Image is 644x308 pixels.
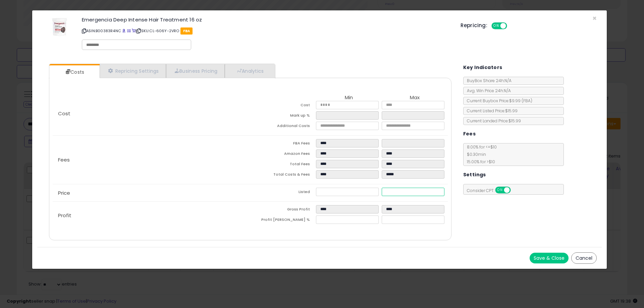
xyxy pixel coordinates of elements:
a: BuyBox page [122,28,126,34]
a: Analytics [225,64,274,78]
span: × [592,13,597,23]
span: ON [496,187,504,193]
p: Fees [53,157,250,163]
span: FBA [180,27,193,35]
h5: Fees [463,130,476,138]
span: ( FBA ) [522,98,532,104]
span: Current Listed Price: $15.99 [464,108,518,114]
span: Consider CPT: [464,188,520,193]
p: Cost [53,111,250,116]
td: Listed [250,188,316,198]
span: ON [492,23,500,29]
td: Total Fees [250,160,316,170]
a: Your listing only [132,28,136,34]
th: Max [382,95,447,101]
img: 4183xaMjUIL._SL60_.jpg [50,17,69,37]
span: $9.99 [509,98,532,104]
p: ASIN: B00383R4NC | SKU: CL-606Y-2VRO [82,25,450,36]
span: BuyBox Share 24h: N/A [464,78,512,83]
span: OFF [506,23,517,29]
th: Min [316,95,382,101]
a: Costs [49,65,99,79]
span: Current Buybox Price: [464,98,532,104]
h5: Key Indicators [463,63,502,72]
span: Current Landed Price: $15.99 [464,118,521,124]
td: Amazon Fees [250,149,316,160]
span: OFF [509,187,520,193]
p: Profit [53,213,250,218]
a: Business Pricing [166,64,225,78]
td: Profit [PERSON_NAME] % [250,215,316,226]
td: Mark up % [250,111,316,122]
td: Total Costs & Fees [250,170,316,181]
td: Cost [250,101,316,111]
td: Additional Costs [250,122,316,132]
span: 15.00 % for > $10 [464,159,495,165]
span: 8.00 % for <= $10 [464,144,497,165]
td: Gross Profit [250,205,316,215]
a: Repricing Settings [100,64,166,78]
button: Save & Close [530,253,569,263]
a: All offer listings [127,28,131,34]
h5: Repricing: [461,23,487,28]
p: Price [53,190,250,196]
h5: Settings [463,171,486,179]
span: Avg. Win Price 24h: N/A [464,88,511,94]
span: $0.30 min [464,151,486,157]
td: FBA Fees [250,139,316,149]
h3: Emergencia Deep Intense Hair Treatment 16 oz [82,17,450,22]
button: Cancel [571,252,597,264]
